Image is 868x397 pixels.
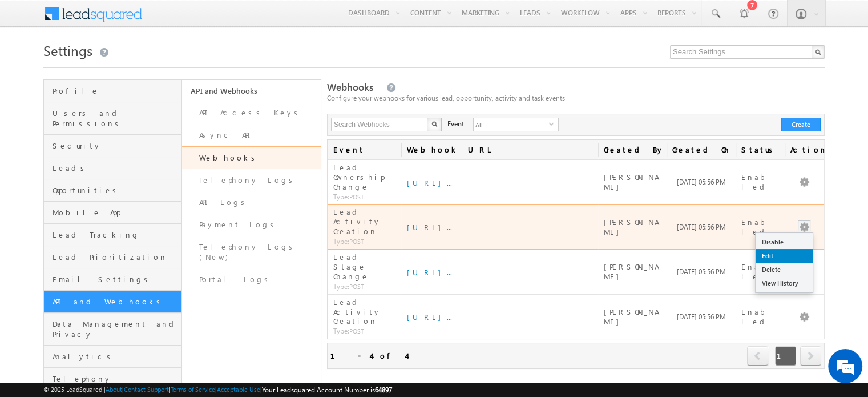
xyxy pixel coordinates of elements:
[44,268,181,291] a: Email Settings
[53,296,179,307] span: API and Webhooks
[44,224,181,246] a: Lead Tracking
[333,297,381,326] span: Lead Activity Creation
[182,146,320,169] a: Webhooks
[333,327,349,335] span: Type:
[756,263,813,276] a: Delete
[53,230,179,240] span: Lead Tracking
[53,319,179,339] span: Data Management and Privacy
[182,80,320,102] a: API and Webhooks
[53,141,179,151] span: Security
[43,41,92,59] span: Settings
[53,185,179,195] span: Opportunities
[333,207,381,236] span: Lead Activity Creation
[800,346,821,366] span: next
[333,327,364,335] span: POST
[333,162,384,191] span: Lead Ownership Change
[182,191,320,214] a: API Logs
[333,193,349,201] span: Type:
[474,118,549,131] span: All
[53,86,179,96] span: Profile
[53,351,179,362] span: Analytics
[262,386,392,394] span: Your Leadsquared Account Number is
[53,374,179,384] span: Telephony
[53,108,179,129] span: Users and Permissions
[747,346,768,366] span: prev
[182,169,320,191] a: Telephony Logs
[447,119,464,129] span: Event
[44,246,181,268] a: Lead Prioritization
[44,102,181,135] a: Users and Permissions
[59,60,192,75] div: Chat with us now
[217,386,260,393] a: Acceptable Use
[44,80,181,102] a: Profile
[330,349,406,362] div: 1 - 4 of 4
[731,146,740,155] span: (sorted descending)
[677,178,726,186] span: [DATE] 05:56 PM
[44,368,181,390] a: Telephony
[333,282,349,291] span: Type:
[155,311,207,326] em: Start Chat
[333,237,349,246] span: Type:
[741,262,771,281] span: Enabled
[781,118,821,131] button: Create
[182,268,320,291] a: Portal Logs
[15,106,208,301] textarea: Type your message and hit 'Enter'
[328,140,401,159] a: Event
[670,45,825,59] input: Search Settings
[333,238,364,245] span: POST
[171,386,215,393] a: Terms of Service
[598,140,667,159] a: Created By
[182,214,320,236] a: Payment Logs
[747,347,769,366] a: prev
[407,312,452,322] a: [URL]...
[604,262,657,281] span: [PERSON_NAME]
[44,179,181,202] a: Opportunities
[106,386,122,393] a: About
[736,140,785,159] a: Status
[407,222,452,232] a: [URL]...
[785,140,824,159] span: Actions
[431,121,437,127] img: Search
[800,347,821,366] a: next
[53,163,179,173] span: Leads
[44,202,181,224] a: Mobile App
[182,102,320,124] a: API Access Keys
[756,276,813,290] a: View History
[327,93,825,103] div: Configure your webhooks for various lead, opportunity, activity and task events
[182,236,320,268] a: Telephony Logs (New)
[741,217,771,236] span: Enabled
[44,157,181,179] a: Leads
[44,135,181,157] a: Security
[327,81,373,94] span: Webhooks
[333,283,364,290] span: POST
[182,124,320,146] a: Async API
[549,121,558,126] span: select
[775,346,796,366] span: 1
[333,193,364,200] span: POST
[333,252,369,281] span: Lead Stage Change
[677,267,726,276] span: [DATE] 05:56 PM
[756,249,813,263] a: Edit
[375,386,392,394] span: 64897
[53,252,179,262] span: Lead Prioritization
[44,313,181,346] a: Data Management and Privacy
[667,140,736,159] a: Created On(sorted descending)
[124,386,169,393] a: Contact Support
[604,217,657,236] span: [PERSON_NAME]
[43,384,392,395] span: © 2025 LeadSquared | | | | |
[44,346,181,368] a: Analytics
[677,223,726,231] span: [DATE] 05:56 PM
[407,178,452,187] a: [URL]...
[53,274,179,284] span: Email Settings
[187,6,215,33] div: Minimize live chat window
[604,307,657,326] span: [PERSON_NAME]
[401,140,598,159] a: Webhook URL
[44,291,181,313] a: API and Webhooks
[53,207,179,218] span: Mobile App
[677,312,726,321] span: [DATE] 05:56 PM
[741,172,771,191] span: Enabled
[19,60,48,75] img: d_60004797649_company_0_60004797649
[604,172,657,191] span: [PERSON_NAME]
[756,235,813,249] a: Disable
[407,267,452,277] a: [URL]...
